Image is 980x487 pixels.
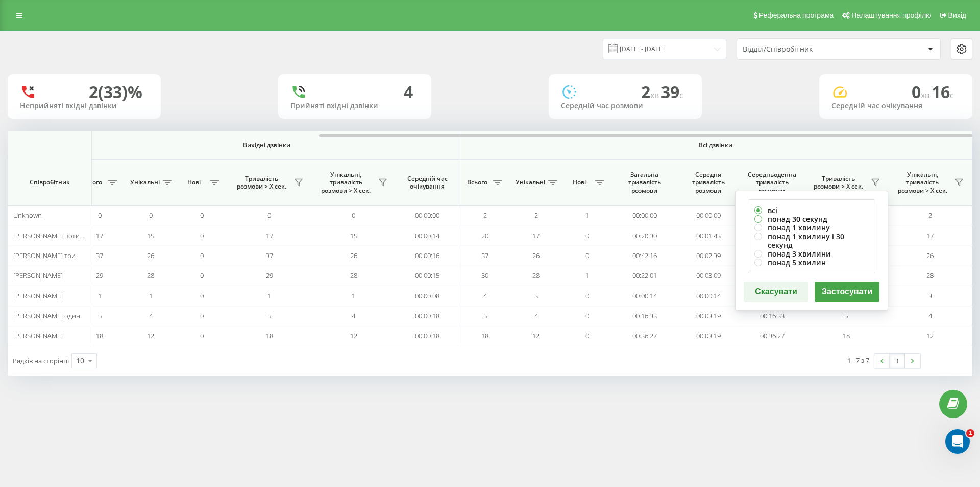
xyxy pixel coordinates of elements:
[350,331,357,340] span: 12
[13,331,63,340] span: [PERSON_NAME]
[532,231,540,240] span: 17
[200,211,204,220] span: 0
[612,326,676,346] td: 00:36:27
[620,171,669,195] span: Загальна тривалість розмови
[847,355,869,365] div: 1 - 7 з 7
[200,271,204,280] span: 0
[585,311,589,320] span: 0
[316,171,375,195] span: Унікальні, тривалість розмови > Х сек.
[844,311,848,320] span: 5
[759,11,834,19] span: Реферальна програма
[921,89,932,101] span: хв
[98,311,102,320] span: 5
[928,211,932,220] span: 2
[851,11,931,19] span: Налаштування профілю
[266,271,273,280] span: 29
[13,311,80,320] span: [PERSON_NAME] один
[350,251,357,260] span: 26
[532,251,540,260] span: 26
[650,89,661,101] span: хв
[200,331,204,340] span: 0
[809,175,868,191] span: Тривалість розмови > Х сек.
[612,286,676,306] td: 00:00:14
[567,178,592,187] span: Нові
[612,225,676,245] td: 00:20:30
[481,271,488,280] span: 30
[534,311,538,320] span: 4
[932,81,954,103] span: 16
[831,102,960,110] div: Середній час очікування
[676,306,740,326] td: 00:03:19
[232,175,291,191] span: Тривалість розмови > Х сек.
[396,225,459,245] td: 00:00:14
[532,271,540,280] span: 28
[13,211,42,220] span: Unknown
[96,331,103,340] span: 18
[483,311,487,320] span: 5
[532,331,540,340] span: 12
[350,271,357,280] span: 28
[641,81,661,103] span: 2
[404,82,413,102] div: 4
[13,231,88,240] span: [PERSON_NAME] чотири
[96,271,103,280] span: 29
[396,246,459,266] td: 00:00:16
[754,206,869,215] label: всі
[815,282,879,302] button: Застосувати
[396,286,459,306] td: 00:00:08
[13,251,76,260] span: [PERSON_NAME] три
[98,291,102,300] span: 1
[396,205,459,225] td: 00:00:00
[679,89,683,101] span: c
[266,331,273,340] span: 18
[481,231,488,240] span: 20
[352,291,355,300] span: 1
[950,89,954,101] span: c
[266,251,273,260] span: 37
[585,231,589,240] span: 0
[13,356,69,365] span: Рядків на сторінці
[483,211,487,220] span: 2
[534,211,538,220] span: 2
[748,171,796,195] span: Середньоденна тривалість розмови
[676,225,740,245] td: 00:01:43
[266,231,273,240] span: 17
[948,11,966,19] span: Вихід
[13,271,63,280] span: [PERSON_NAME]
[267,311,271,320] span: 5
[612,306,676,326] td: 00:16:33
[481,331,488,340] span: 18
[890,354,905,368] a: 1
[181,178,207,187] span: Нові
[743,45,865,54] div: Відділ/Співробітник
[147,231,154,240] span: 15
[76,356,84,366] div: 10
[290,102,419,110] div: Прийняті вхідні дзвінки
[684,171,732,195] span: Середня тривалість розмови
[754,258,869,267] label: понад 5 хвилин
[396,326,459,346] td: 00:00:18
[516,178,545,187] span: Унікальні
[740,326,804,346] td: 00:36:27
[754,249,869,258] label: понад 3 хвилини
[489,141,942,149] span: Всі дзвінки
[96,251,103,260] span: 37
[945,429,970,454] iframe: Intercom live chat
[676,326,740,346] td: 00:03:19
[676,205,740,225] td: 00:00:00
[585,271,589,280] span: 1
[147,271,154,280] span: 28
[20,102,149,110] div: Неприйняті вхідні дзвінки
[267,211,271,220] span: 0
[843,331,850,340] span: 18
[676,246,740,266] td: 00:02:39
[96,231,103,240] span: 17
[926,251,934,260] span: 26
[740,306,804,326] td: 00:16:33
[149,211,153,220] span: 0
[754,215,869,223] label: понад 30 секунд
[612,205,676,225] td: 00:00:00
[585,251,589,260] span: 0
[396,266,459,286] td: 00:00:15
[661,81,683,103] span: 39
